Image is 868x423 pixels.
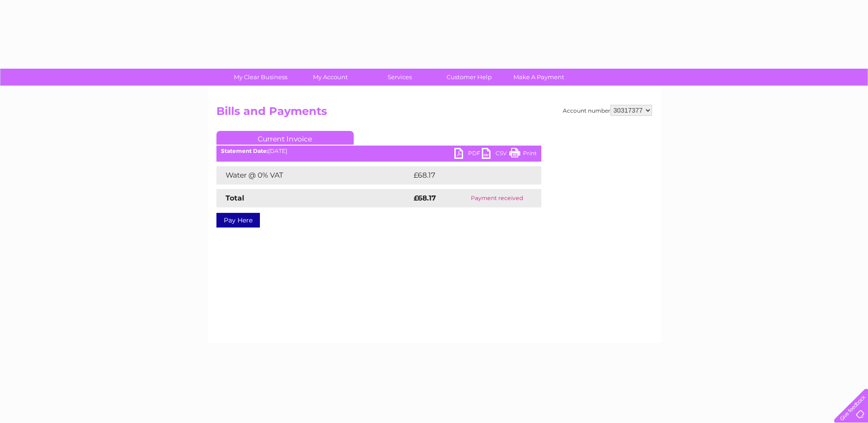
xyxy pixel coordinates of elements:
td: Payment received [453,189,541,207]
strong: £68.17 [414,194,436,202]
a: Customer Help [431,69,507,86]
a: PDF [454,148,482,161]
a: Pay Here [216,213,260,228]
h2: Bills and Payments [216,105,652,122]
a: Current Invoice [216,131,354,145]
a: Make A Payment [501,69,577,86]
strong: Total [226,194,244,202]
a: My Clear Business [223,69,298,86]
a: My Account [292,69,368,86]
div: [DATE] [216,148,541,154]
a: Print [509,148,537,161]
b: Statement Date: [221,147,268,154]
div: Account number [563,105,652,116]
a: Services [362,69,437,86]
td: £68.17 [411,166,522,184]
td: Water @ 0% VAT [216,166,411,184]
a: CSV [482,148,509,161]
